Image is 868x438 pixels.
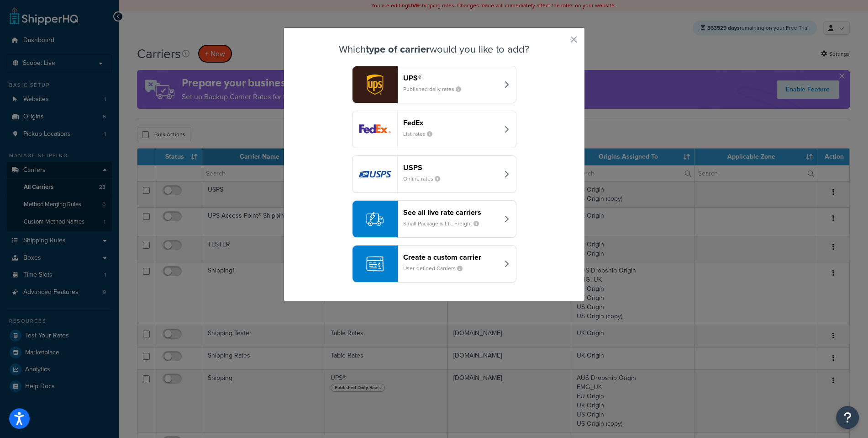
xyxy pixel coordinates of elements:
button: See all live rate carriersSmall Package & LTL Freight [352,200,516,238]
button: Create a custom carrierUser-defined Carriers [352,245,516,283]
header: USPS [403,163,499,172]
button: usps logoUSPSOnline rates [352,155,516,193]
small: Small Package & LTL Freight [403,219,486,228]
img: usps logo [352,156,397,192]
button: ups logoUPS®Published daily rates [352,66,516,103]
img: ups logo [352,66,397,103]
header: See all live rate carriers [403,208,499,217]
button: Open Resource Center [836,406,859,429]
strong: type of carrier [366,42,430,57]
small: User-defined Carriers [403,264,470,272]
img: fedEx logo [352,111,397,148]
header: Create a custom carrier [403,253,499,262]
small: Published daily rates [403,85,468,93]
header: FedEx [403,118,499,127]
small: List rates [403,130,440,138]
header: UPS® [403,74,499,82]
small: Online rates [403,175,447,183]
h3: Which would you like to add? [307,44,562,55]
img: icon-carrier-custom-c93b8a24.svg [366,255,384,272]
img: icon-carrier-liverate-becf4550.svg [366,210,384,228]
button: fedEx logoFedExList rates [352,111,516,148]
